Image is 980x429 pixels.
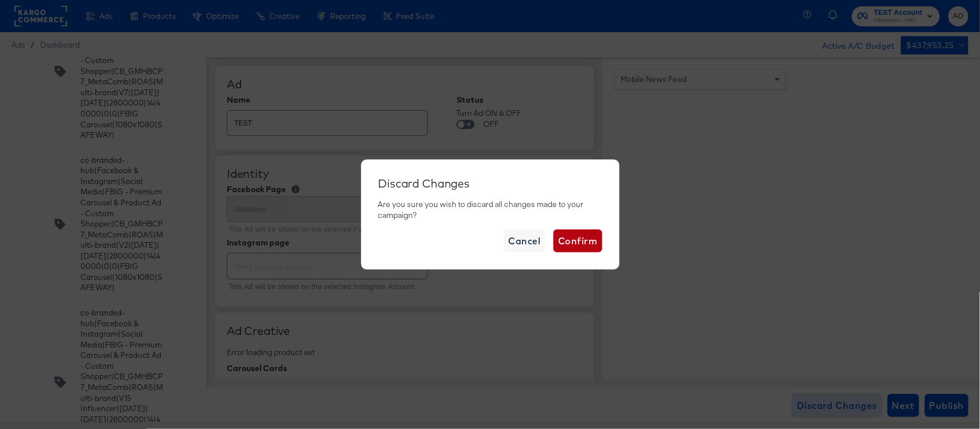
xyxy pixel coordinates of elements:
[378,177,602,190] div: Discard Changes
[504,229,545,252] button: Cancel
[553,229,602,252] button: Confirm
[558,233,597,249] span: Confirm
[509,233,541,249] span: Cancel
[378,199,602,220] div: Are you sure you wish to discard all changes made to your campaign?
